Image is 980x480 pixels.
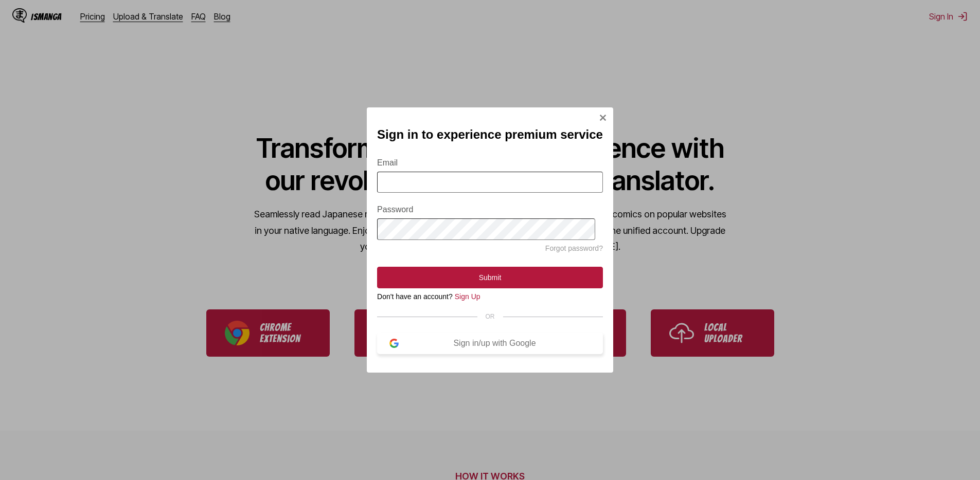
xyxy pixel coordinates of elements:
[377,127,603,142] h2: Sign in to experience premium service
[545,244,603,252] a: Forgot password?
[377,313,603,320] div: OR
[367,107,613,373] div: Sign In Modal
[377,267,603,288] button: Submit
[599,114,607,122] img: Close
[377,333,603,354] button: Sign in/up with Google
[455,292,480,301] a: Sign Up
[377,205,603,214] label: Password
[399,339,591,348] div: Sign in/up with Google
[377,158,603,168] label: Email
[377,292,603,301] div: Don't have an account?
[389,339,399,348] img: google-logo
